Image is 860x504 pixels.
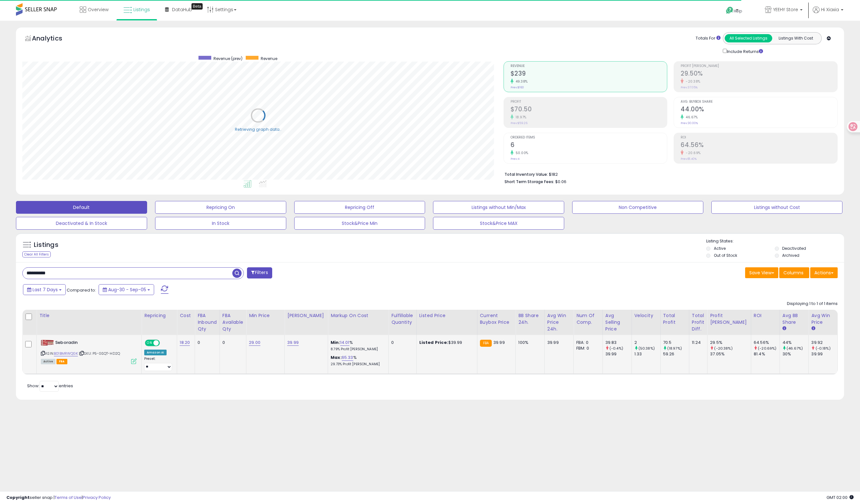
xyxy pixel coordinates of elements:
[681,64,837,68] span: Profit [PERSON_NAME]
[634,340,660,345] div: 2
[782,253,799,258] label: Archived
[191,3,203,10] div: Tooltip anchor
[247,267,272,278] button: Filters
[16,217,147,230] button: Deactivated & In Stock
[718,48,771,55] div: Include Returns
[480,340,492,347] small: FBA
[391,312,414,326] div: Fulfillable Quantity
[41,340,54,346] img: 41EhFWNCi9L._SL40_.jpg
[711,201,842,214] button: Listings without Cost
[480,312,513,326] div: Current Buybox Price
[511,141,667,150] h2: 6
[340,339,349,346] a: 14.01
[816,346,831,351] small: (-0.18%)
[222,340,241,345] div: 0
[639,346,655,351] small: (50.38%)
[681,106,837,114] h2: 44.00%
[787,346,803,351] small: (46.67%)
[511,70,667,78] h2: $239
[634,351,660,357] div: 1.33
[159,340,169,346] span: OFF
[331,347,384,352] p: 8.79% Profit [PERSON_NAME]
[511,100,667,104] span: Profit
[222,312,243,332] div: FBA Available Qty
[133,6,150,13] span: Listings
[663,340,689,345] div: 70.5
[681,136,837,139] span: ROI
[419,312,475,319] div: Listed Price
[787,301,838,307] div: Displaying 1 to 1 of 1 items
[667,346,682,351] small: (18.97%)
[813,6,843,21] a: Hi Xiaxia
[331,339,340,345] b: Min:
[505,172,548,177] b: Total Inventory Value:
[684,115,698,120] small: 46.67%
[108,286,146,293] span: Aug-30 - Sep-05
[39,312,139,319] div: Title
[56,359,67,364] span: FBA
[681,157,697,161] small: Prev: 81.40%
[555,179,566,185] span: $0.06
[547,340,569,345] div: 39.99
[821,6,839,13] span: Hi Xiaxia
[180,339,190,346] a: 18.20
[513,151,528,155] small: 50.00%
[684,79,700,84] small: -20.38%
[663,312,686,326] div: Total Profit
[681,121,698,125] small: Prev: 30.00%
[782,351,808,357] div: 30%
[433,217,564,230] button: Stock&Price MAX
[681,70,837,78] h2: 29.50%
[663,351,689,357] div: 59.26
[505,170,833,178] li: $182
[754,340,780,345] div: 64.56%
[811,312,835,326] div: Avg Win Price
[811,351,837,357] div: 39.99
[33,286,58,293] span: Last 7 Days
[710,340,751,345] div: 29.5%
[331,340,384,352] div: %
[249,312,282,319] div: Min Price
[811,340,837,345] div: 39.92
[773,6,798,13] span: YEEHY Store
[772,34,819,42] button: Listings With Cost
[511,157,520,161] small: Prev: 4
[810,267,838,278] button: Actions
[681,100,837,104] span: Avg. Buybox Share
[518,312,542,326] div: BB Share 24h.
[684,151,701,155] small: -20.69%
[391,340,411,345] div: 0
[576,345,598,351] div: FBM: 0
[331,312,386,319] div: Markup on Cost
[518,340,539,345] div: 100%
[754,351,780,357] div: 81.4%
[331,354,342,360] b: Max:
[681,141,837,150] h2: 64.56%
[22,251,51,257] div: Clear All Filters
[634,312,658,319] div: Velocity
[726,6,734,14] i: Get Help
[505,179,554,184] b: Short Term Storage Fees:
[714,346,732,351] small: (-20.38%)
[144,350,167,355] div: Amazon AI
[710,312,748,326] div: Profit [PERSON_NAME]
[79,351,120,356] span: | SKU: P5-GSQT-HD2Q
[54,351,78,356] a: B01BMRWQGK
[511,136,667,139] span: Ordered Items
[734,8,742,14] span: Help
[419,339,448,345] b: Listed Price:
[811,326,815,331] small: Avg Win Price.
[758,346,776,351] small: (-20.69%)
[155,201,286,214] button: Repricing On
[745,267,778,278] button: Save View
[692,340,702,345] div: 11.24
[782,326,786,331] small: Avg BB Share.
[172,6,192,13] span: DataHub
[331,362,384,367] p: 29.73% Profit [PERSON_NAME]
[144,312,174,319] div: Repricing
[782,246,806,251] label: Deactivated
[754,312,777,319] div: ROI
[23,284,66,295] button: Last 7 Days
[27,383,73,389] span: Show: entries
[511,121,527,125] small: Prev: $59.26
